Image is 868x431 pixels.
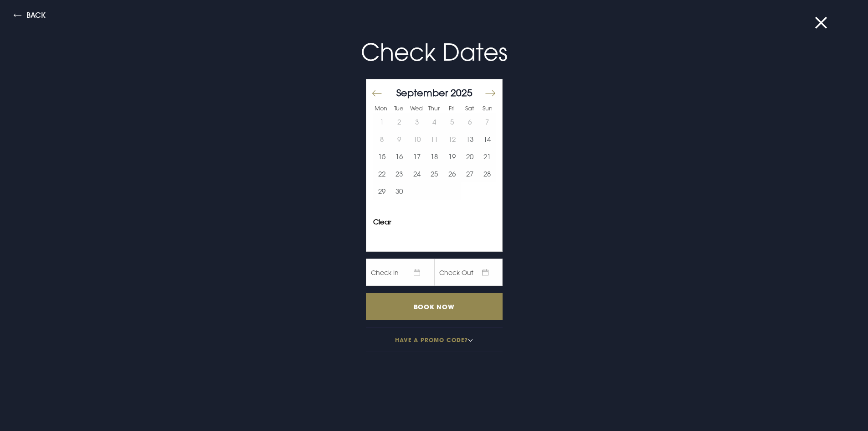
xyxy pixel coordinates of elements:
[451,87,473,99] span: 2025
[461,130,478,148] button: 13
[478,165,496,182] button: 28
[366,259,434,286] span: Check In
[408,148,426,165] td: Choose Wednesday, September 17, 2025 as your start date.
[478,130,496,148] td: Choose Sunday, September 14, 2025 as your start date.
[373,148,391,165] td: Choose Monday, September 15, 2025 as your start date.
[478,130,496,148] button: 14
[478,148,496,165] button: 21
[478,165,496,182] td: Choose Sunday, September 28, 2025 as your start date.
[371,84,382,103] button: Move backward to switch to the previous month.
[396,87,448,99] span: September
[484,84,495,103] button: Move forward to switch to the next month.
[373,165,391,182] td: Choose Monday, September 22, 2025 as your start date.
[443,165,461,182] button: 26
[217,35,651,70] p: Check Dates
[366,327,503,352] button: Have a promo code?
[426,165,443,182] button: 25
[461,165,478,182] td: Choose Saturday, September 27, 2025 as your start date.
[461,165,478,182] button: 27
[373,165,391,182] button: 22
[434,259,503,286] span: Check Out
[390,182,408,200] button: 30
[390,165,408,182] button: 23
[426,148,443,165] td: Choose Thursday, September 18, 2025 as your start date.
[366,293,503,320] input: Book Now
[14,11,46,22] button: Back
[373,218,391,225] button: Clear
[461,130,478,148] td: Choose Saturday, September 13, 2025 as your start date.
[373,182,391,200] td: Choose Monday, September 29, 2025 as your start date.
[373,182,391,200] button: 29
[478,148,496,165] td: Choose Sunday, September 21, 2025 as your start date.
[426,148,443,165] button: 18
[373,148,391,165] button: 15
[390,182,408,200] td: Choose Tuesday, September 30, 2025 as your start date.
[408,165,426,182] td: Choose Wednesday, September 24, 2025 as your start date.
[426,165,443,182] td: Choose Thursday, September 25, 2025 as your start date.
[443,165,461,182] td: Choose Friday, September 26, 2025 as your start date.
[408,165,426,182] button: 24
[443,148,461,165] td: Choose Friday, September 19, 2025 as your start date.
[390,148,408,165] button: 16
[390,148,408,165] td: Choose Tuesday, September 16, 2025 as your start date.
[461,148,478,165] button: 20
[390,165,408,182] td: Choose Tuesday, September 23, 2025 as your start date.
[443,148,461,165] button: 19
[461,148,478,165] td: Choose Saturday, September 20, 2025 as your start date.
[408,148,426,165] button: 17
